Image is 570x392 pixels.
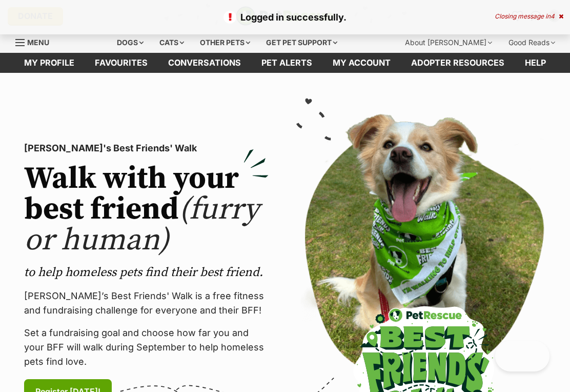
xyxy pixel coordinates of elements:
[501,32,562,53] div: Good Reads
[401,53,515,73] a: Adopter resources
[24,190,259,260] span: (furry or human)
[85,53,158,73] a: Favourites
[398,32,499,53] div: About [PERSON_NAME]
[24,264,269,281] p: to help homeless pets find their best friend.
[193,32,257,53] div: Other pets
[24,141,269,155] p: [PERSON_NAME]'s Best Friends' Walk
[152,32,191,53] div: Cats
[495,341,549,371] iframe: Help Scout Beacon - Open
[322,53,401,73] a: My account
[515,53,556,73] a: Help
[24,164,269,256] h2: Walk with your best friend
[15,32,56,51] a: Menu
[27,38,49,47] span: Menu
[24,326,269,369] p: Set a fundraising goal and choose how far you and your BFF will walk during September to help hom...
[110,32,151,53] div: Dogs
[251,53,322,73] a: Pet alerts
[158,53,251,73] a: conversations
[24,289,269,318] p: [PERSON_NAME]’s Best Friends' Walk is a free fitness and fundraising challenge for everyone and t...
[259,32,344,53] div: Get pet support
[14,53,85,73] a: My profile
